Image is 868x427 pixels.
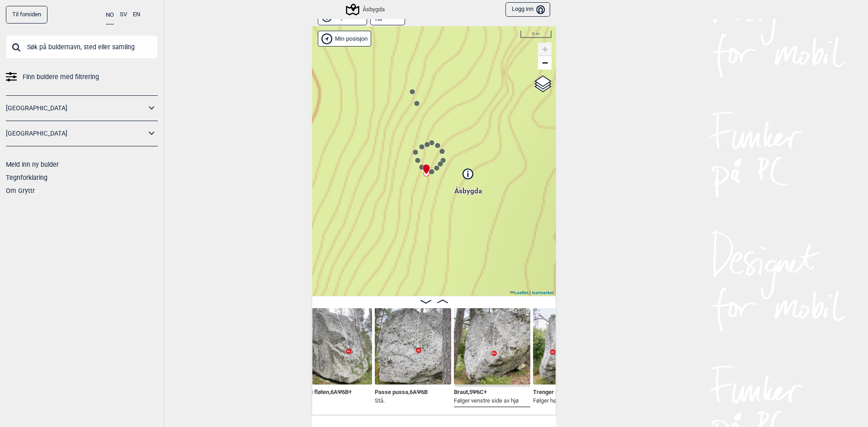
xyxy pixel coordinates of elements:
span: | [529,290,531,295]
a: Zoom out [538,56,552,70]
span: − [542,57,548,68]
a: [GEOGRAPHIC_DATA] [6,102,146,115]
button: EN [133,6,140,23]
span: Finn buldere med filtrering [23,70,99,84]
a: Kartverket [532,290,554,295]
a: Til forsiden [6,6,47,23]
img: Kaffe i floten 230926 [296,308,372,385]
a: [GEOGRAPHIC_DATA] [6,127,146,140]
div: Åsbygda [347,4,385,15]
div: Åsbygda [465,178,471,183]
button: Logg inn [505,2,550,17]
a: Meld inn ny bulder [6,161,59,168]
div: 5 m [520,31,552,38]
a: Tegnforklaring [6,174,47,181]
span: Trenger ikke stige , 4+ Ψ 6C [533,387,599,395]
a: Zoom in [538,42,552,56]
a: Layers [534,74,552,94]
button: NO [106,6,114,24]
span: Passe pussa , 6A Ψ 6B [375,387,428,395]
span: + [542,43,548,55]
img: Braut [454,308,530,385]
img: Trenger ikke stige 230926 [533,308,609,385]
button: SV [120,6,127,23]
div: Vis min posisjon [318,31,371,47]
span: Kaffe i fløten , 6A Ψ 6B+ [296,387,352,395]
p: Stå. [375,396,428,405]
input: Søk på buldernavn, sted eller samling [6,35,158,59]
a: Om Gryttr [6,187,35,194]
p: Følger høyre side av [PERSON_NAME] [533,396,628,405]
img: Passe pussa 230926 [375,308,451,385]
p: Stå. [296,396,352,405]
span: Braut , 5 Ψ 6C+ [454,387,487,395]
p: Følger venstre side av hjø [454,396,519,405]
a: Finn buldere med filtrering [6,70,158,84]
a: Leaflet [510,290,528,295]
